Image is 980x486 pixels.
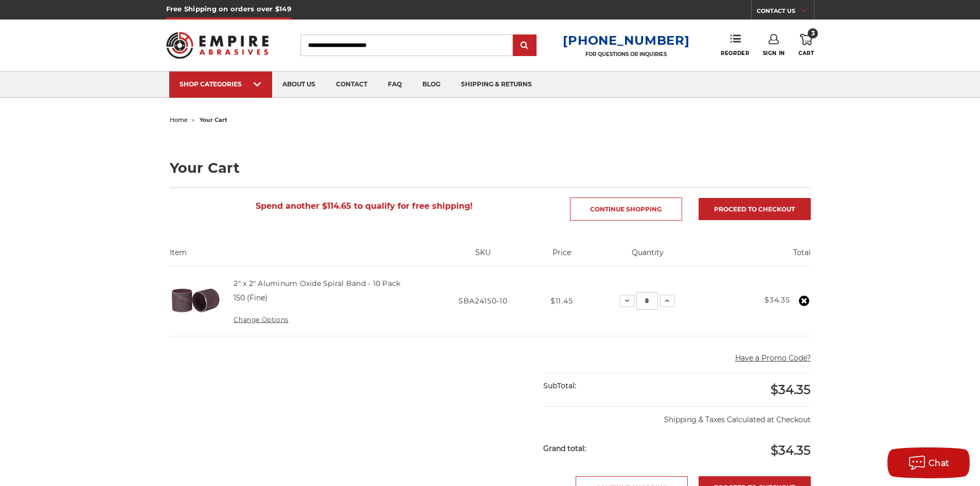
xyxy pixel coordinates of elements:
[699,198,811,220] a: Proceed to checkout
[234,279,400,288] a: 2" x 2" Aluminum Oxide Spiral Band - 10 Pack
[170,116,188,123] a: home
[514,35,535,56] input: Submit
[808,28,818,39] span: 3
[451,71,542,98] a: shipping & returns
[543,373,677,399] div: SubTotal:
[543,444,586,453] strong: Grand total:
[170,161,811,175] h1: Your Cart
[887,447,970,478] button: Chat
[326,71,378,98] a: contact
[735,353,811,364] button: Have a Promo Code?
[200,116,227,123] span: your cart
[166,25,269,65] img: Empire Abrasives
[636,292,658,310] input: 2" x 2" Aluminum Oxide Spiral Band - 10 Pack Quantity:
[256,201,473,211] span: Spend another $114.65 to qualify for free shipping!
[180,80,262,88] div: SHOP CATEGORIES
[721,50,749,57] span: Reorder
[798,50,814,57] span: Cart
[170,275,221,327] img: 2" x 2" AOX Spiral Bands
[563,33,689,48] a: [PHONE_NUMBER]
[234,316,288,323] a: Change Options
[234,293,268,303] dd: 150 (Fine)
[429,247,537,266] th: SKU
[170,247,429,266] th: Item
[929,458,950,468] span: Chat
[764,295,790,304] strong: $34.35
[378,71,412,98] a: faq
[763,50,785,57] span: Sign In
[272,71,326,98] a: about us
[721,34,749,56] a: Reorder
[798,34,814,57] a: 3 Cart
[570,197,682,221] a: Continue Shopping
[563,51,689,58] p: FOR QUESTIONS OR INQUIRIES
[586,247,709,266] th: Quantity
[412,71,451,98] a: blog
[757,5,814,20] a: CONTACT US
[537,247,586,266] th: Price
[543,406,810,425] p: Shipping & Taxes Calculated at Checkout
[771,382,811,397] span: $34.35
[771,443,811,458] span: $34.35
[709,247,810,266] th: Total
[550,296,573,305] span: $11.45
[458,296,508,305] span: SBA24150-10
